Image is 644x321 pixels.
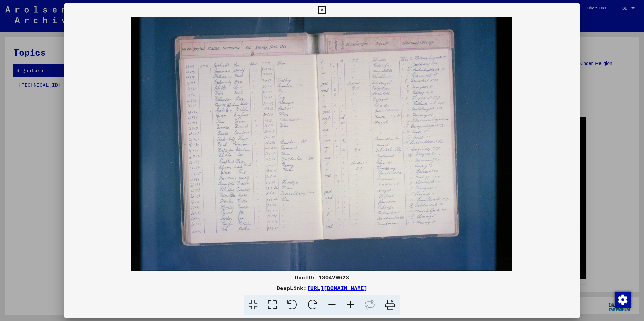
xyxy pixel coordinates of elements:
[64,284,580,292] div: DeepLink:
[614,291,631,308] div: Zustimmung ändern
[64,17,580,271] img: 001.jpg
[307,285,367,291] a: [URL][DOMAIN_NAME]
[615,292,631,308] img: Zustimmung ändern
[64,273,580,281] div: DocID: 130429623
